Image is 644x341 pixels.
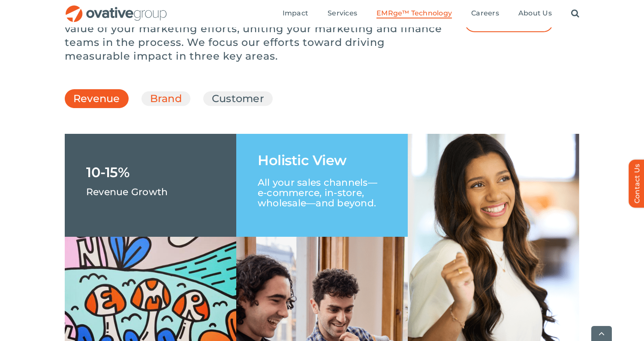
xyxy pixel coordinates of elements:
a: OG_Full_horizontal_RGB [65,4,168,12]
a: EMRge™ Technology [376,9,452,18]
p: Revenue Growth [86,179,168,196]
span: Services [328,9,357,18]
p: All your sales channels—e-commerce, in-store, wholesale—and beyond. [258,167,386,208]
h1: 10-15% [86,166,129,179]
a: Impact [283,9,308,18]
span: About Us [518,9,552,18]
a: Revenue [73,91,120,110]
a: Customer [212,91,264,106]
h1: Holistic View [258,154,346,167]
a: Services [328,9,357,18]
a: Search [571,9,579,18]
p: Don’t leave money on the table. EMR will help you measure the true value of your marketing effort... [65,8,451,63]
a: About Us [518,9,552,18]
span: Careers [471,9,499,18]
span: Impact [283,9,308,18]
ul: Post Filters [65,87,579,110]
a: Careers [471,9,499,18]
a: Brand [150,91,182,106]
span: EMRge™ Technology [376,9,452,18]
